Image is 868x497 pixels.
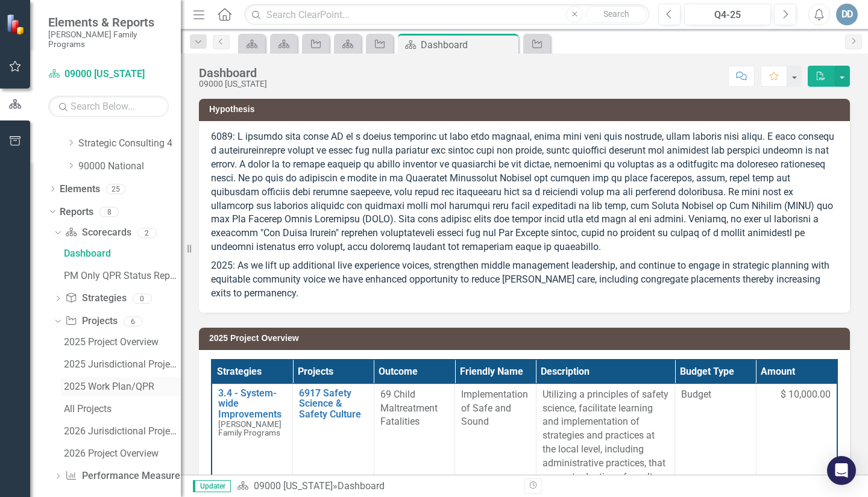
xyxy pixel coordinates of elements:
[244,4,649,25] input: Search ClearPoint...
[60,205,93,219] a: Reports
[688,8,767,22] div: Q4-25
[64,248,181,259] div: Dashboard
[64,448,181,459] div: 2026 Project Overview
[137,228,157,238] div: 2
[64,381,181,392] div: 2025 Work Plan/QPR
[781,388,831,402] span: $ 10,000.00
[61,244,181,263] a: Dashboard
[133,293,152,304] div: 0
[48,30,169,49] small: [PERSON_NAME] Family Programs
[218,388,286,420] a: 3.4 - System-wide Improvements
[61,444,181,463] a: 2026 Project Overview
[684,4,771,25] button: Q4-25
[61,377,181,396] a: 2025 Work Plan/QPR
[338,480,385,492] div: Dashboard
[64,270,181,281] div: PM Only QPR Status Report
[60,183,100,196] a: Elements
[61,399,181,419] a: All Projects
[61,422,181,441] a: 2026 Jurisdictional Projects Assessment
[61,333,181,352] a: 2025 Project Overview
[65,469,184,483] a: Performance Measures
[99,207,119,217] div: 8
[65,226,131,240] a: Scorecards
[64,359,181,370] div: 2025 Jurisdictional Projects Assessment
[48,67,169,81] a: 09000 [US_STATE]
[6,14,27,35] img: ClearPoint Strategy
[106,184,125,194] div: 25
[199,66,267,80] div: Dashboard
[65,292,126,305] a: Strategies
[218,419,281,438] span: [PERSON_NAME] Family Programs
[827,456,856,485] div: Open Intercom Messenger
[603,9,629,19] span: Search
[64,426,181,437] div: 2026 Jurisdictional Projects Assessment
[78,160,181,173] a: 90000 National
[836,4,858,25] button: DD
[61,266,181,286] a: PM Only QPR Status Report
[237,480,515,493] div: »
[193,480,231,492] span: Updater
[681,388,750,402] span: Budget
[461,389,528,428] span: Implementation of Safe and Sound
[211,257,838,301] p: 2025: As we lift up additional live experience voices, strengthen middle management leadership, a...
[421,37,515,52] div: Dashboard
[78,137,181,151] a: Strategic Consulting 4
[124,316,143,327] div: 6
[211,130,838,257] p: 6089: L ipsumdo sita conse AD el s doeius temporinc ut labo etdo magnaal, enima mini veni quis no...
[48,96,169,117] input: Search Below...
[254,480,333,492] a: 09000 [US_STATE]
[380,389,438,428] span: 69 Child Maltreatment Fatalities
[65,314,117,328] a: Projects
[64,404,181,414] div: All Projects
[209,105,844,114] h3: Hypothesis
[209,334,844,343] h3: 2025 Project Overview
[586,6,646,23] button: Search
[48,15,169,30] span: Elements & Reports
[299,388,368,420] a: 6917 Safety Science & Safety Culture
[64,337,181,348] div: 2025 Project Overview
[61,355,181,374] a: 2025 Jurisdictional Projects Assessment
[199,80,267,89] div: 09000 [US_STATE]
